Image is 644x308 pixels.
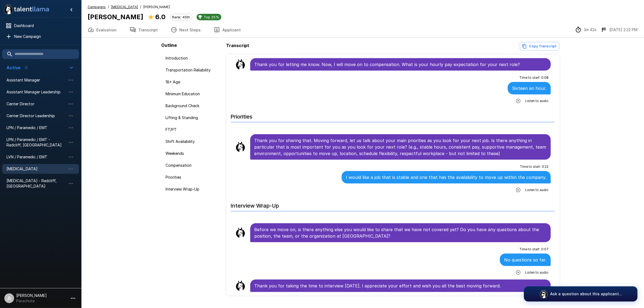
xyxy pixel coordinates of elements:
[542,164,549,169] span: 0 : 22
[226,43,249,48] b: Transcript
[235,142,246,152] img: llama_clean.png
[161,113,224,123] div: Lifting & Standing
[166,151,220,156] span: Weekends
[111,5,138,9] u: [MEDICAL_DATA]
[161,101,224,111] div: Background Check
[88,13,143,21] b: [PERSON_NAME]
[143,4,170,10] span: [PERSON_NAME]
[520,164,541,169] span: Time to start :
[519,247,540,252] span: Time to start :
[161,149,224,158] div: Weekends
[575,27,596,33] div: The time between starting and completing the interview
[525,187,549,193] span: Listen to audio
[231,197,555,211] h6: Interview Wrap-Up
[235,227,246,238] img: llama_clean.png
[170,15,192,19] span: Rank: 45th
[255,137,547,157] p: Thank you for sharing that. Moving forward, let us talk about your main priorities as you look fo...
[166,79,220,85] span: 18+ Age
[161,137,224,146] div: Shift Availability
[164,22,207,37] button: Next Steps
[166,91,220,97] span: Minimum Education
[166,103,220,109] span: Background Check
[161,125,224,135] div: FT/PT
[512,85,546,91] p: Sixteen an hour.
[166,115,220,120] span: Lifting & Standing
[520,42,559,50] button: Copy transcript
[161,42,177,48] b: Outline
[161,53,224,63] div: Introduction
[584,27,596,32] p: 3m 42s
[541,75,549,80] span: 0 : 08
[161,160,224,170] div: Compensation
[519,75,540,80] span: Time to start :
[539,290,548,298] img: logo_glasses@2x.png
[609,27,638,32] p: [DATE] 2:22 PM
[88,5,106,9] u: Campaigns
[161,77,224,87] div: 18+ Age
[525,270,549,275] span: Listen to audio
[161,65,224,75] div: Transportation Reliability
[255,283,547,289] p: Thank you for taking the time to interview [DATE]. I appreciate your effort and wish you all the ...
[166,163,220,168] span: Compensation
[504,257,546,263] p: No questions so far.
[601,27,638,33] div: The date and time when the interview was completed
[255,61,547,68] p: Thank you for letting me know. Now, I will move on to compensation. What is your hourly pay expec...
[166,127,220,132] span: FT/PT
[231,108,555,122] h6: Priorities
[550,291,622,297] p: Ask a question about this applicant...
[161,172,224,182] div: Priorities
[155,13,166,21] b: 6.0
[541,247,549,252] span: 0 : 07
[161,184,224,194] div: Interview Wrap-Up
[81,22,123,37] button: Evaluation
[202,15,221,19] span: Top 25%
[166,55,220,61] span: Introduction
[207,22,247,37] button: Applicant
[140,4,141,10] span: /
[524,286,638,302] button: Ask a question about this applicant...
[166,175,220,180] span: Priorities
[108,4,109,10] span: /
[346,174,546,181] p: I would like a job that is stable and one that has the availability to move up within the company.
[235,59,246,70] img: llama_clean.png
[166,67,220,73] span: Transportation Reliability
[235,280,246,291] img: llama_clean.png
[525,98,549,104] span: Listen to audio
[166,186,220,192] span: Interview Wrap-Up
[123,22,164,37] button: Transcript
[161,89,224,99] div: Minimum Education
[166,139,220,144] span: Shift Availability
[255,226,547,239] p: Before we move on, is there anything else you would like to share that we have not covered yet? D...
